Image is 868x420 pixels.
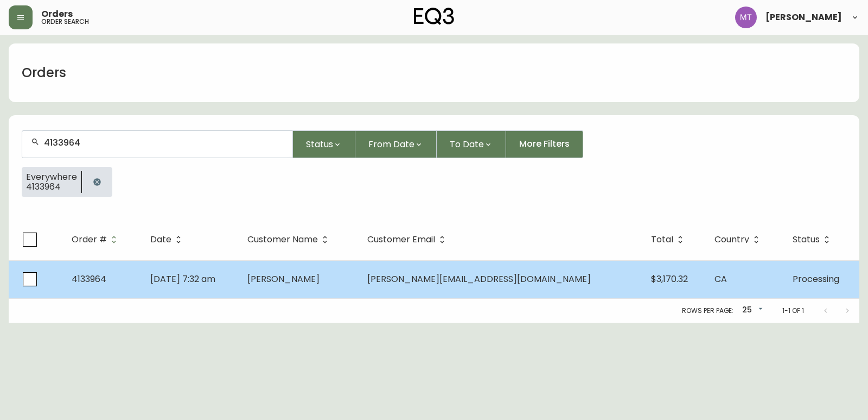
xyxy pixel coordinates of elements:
[714,235,763,245] span: Country
[651,236,673,243] span: Total
[72,236,107,243] span: Order #
[782,306,804,316] p: 1-1 of 1
[22,64,66,82] h1: Orders
[44,137,284,148] input: Search
[355,130,437,158] button: From Date
[150,236,171,243] span: Date
[72,273,106,285] span: 4133964
[26,182,77,192] span: 4133964
[306,137,333,151] span: Status
[247,236,318,243] span: Customer Name
[367,273,591,285] span: [PERSON_NAME][EMAIL_ADDRESS][DOMAIN_NAME]
[682,306,733,316] p: Rows per page:
[651,235,687,245] span: Total
[150,273,215,285] span: [DATE] 7:32 am
[293,130,355,158] button: Status
[738,302,765,319] div: 25
[367,235,449,245] span: Customer Email
[26,172,77,182] span: Everywhere
[651,273,688,285] span: $3,170.32
[450,137,484,151] span: To Date
[437,130,506,158] button: To Date
[793,235,834,245] span: Status
[506,130,583,158] button: More Filters
[714,236,749,243] span: Country
[41,18,89,25] h5: order search
[793,236,820,243] span: Status
[41,10,73,18] span: Orders
[72,235,121,245] span: Order #
[414,8,454,25] img: logo
[247,235,332,245] span: Customer Name
[368,137,414,151] span: From Date
[714,273,727,285] span: CA
[793,273,839,285] span: Processing
[367,236,435,243] span: Customer Email
[765,13,842,22] span: [PERSON_NAME]
[735,7,757,28] img: 397d82b7ede99da91c28605cdd79fceb
[247,273,320,285] span: [PERSON_NAME]
[519,138,570,150] span: More Filters
[150,235,186,245] span: Date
